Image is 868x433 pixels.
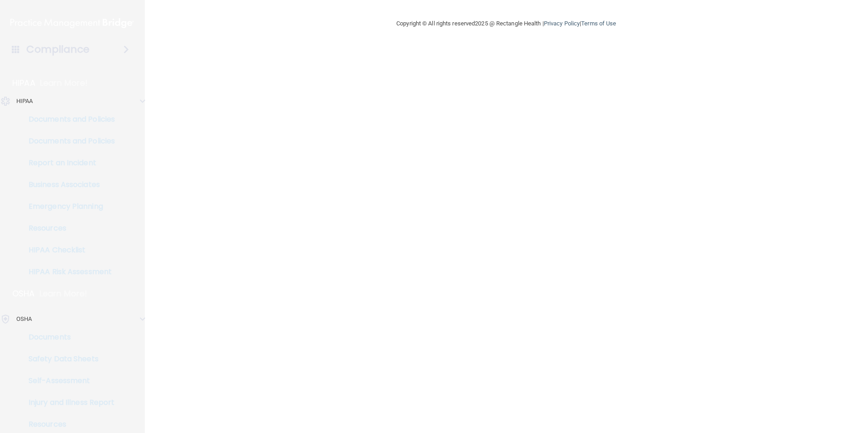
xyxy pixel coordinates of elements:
[12,78,35,89] p: HIPAA
[10,14,134,32] img: PMB logo
[6,246,130,255] p: HIPAA Checklist
[12,288,35,299] p: OSHA
[340,9,672,38] div: Copyright © All rights reserved 2025 @ Rectangle Health | |
[6,137,130,146] p: Documents and Policies
[6,398,130,407] p: Injury and Illness Report
[6,267,130,276] p: HIPAA Risk Assessment
[40,78,88,89] p: Learn More!
[16,96,33,107] p: HIPAA
[6,376,130,385] p: Self-Assessment
[6,333,130,342] p: Documents
[39,288,88,299] p: Learn More!
[6,202,130,211] p: Emergency Planning
[6,354,130,364] p: Safety Data Sheets
[6,158,130,167] p: Report an Incident
[6,115,130,124] p: Documents and Policies
[26,43,89,56] h4: Compliance
[581,20,616,27] a: Terms of Use
[6,224,130,233] p: Resources
[6,180,130,189] p: Business Associates
[6,420,130,429] p: Resources
[16,314,32,325] p: OSHA
[544,20,580,27] a: Privacy Policy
